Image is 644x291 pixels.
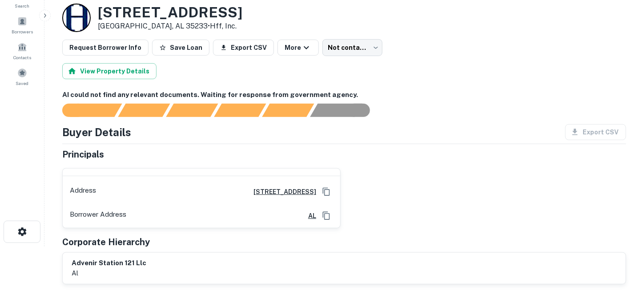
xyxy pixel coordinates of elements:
[600,220,644,263] iframe: Chat Widget
[52,104,118,117] div: Sending borrower request to AI...
[62,148,104,161] h5: Principals
[210,22,237,30] a: Hff, Inc.
[278,40,319,56] button: More
[72,258,146,268] h6: advenir station 121 llc
[301,211,316,221] a: AL
[3,39,42,63] a: Contacts
[3,65,42,89] a: Saved
[3,13,42,37] a: Borrowers
[70,209,126,222] p: Borrower Address
[152,40,209,56] button: Save Loan
[62,40,149,56] button: Request Borrower Info
[98,4,242,21] h3: [STREET_ADDRESS]
[16,80,29,87] span: Saved
[12,28,33,35] span: Borrowers
[320,209,333,222] button: Copy Address
[62,63,157,79] button: View Property Details
[310,104,381,117] div: AI fulfillment process complete.
[166,104,218,117] div: Documents found, AI parsing details...
[320,185,333,198] button: Copy Address
[62,124,131,140] h4: Buyer Details
[13,54,31,61] span: Contacts
[118,104,170,117] div: Your request is received and processing...
[62,90,626,100] h6: AI could not find any relevant documents. Waiting for response from government agency.
[213,40,274,56] button: Export CSV
[322,39,382,56] div: Not contacted
[214,104,266,117] div: Principals found, AI now looking for contact information...
[72,268,146,279] p: al
[262,104,314,117] div: Principals found, still searching for contact information. This may take time...
[98,21,242,32] p: [GEOGRAPHIC_DATA], AL 35233 •
[70,185,96,198] p: Address
[15,2,30,9] span: Search
[62,235,150,249] h5: Corporate Hierarchy
[246,187,316,197] a: [STREET_ADDRESS]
